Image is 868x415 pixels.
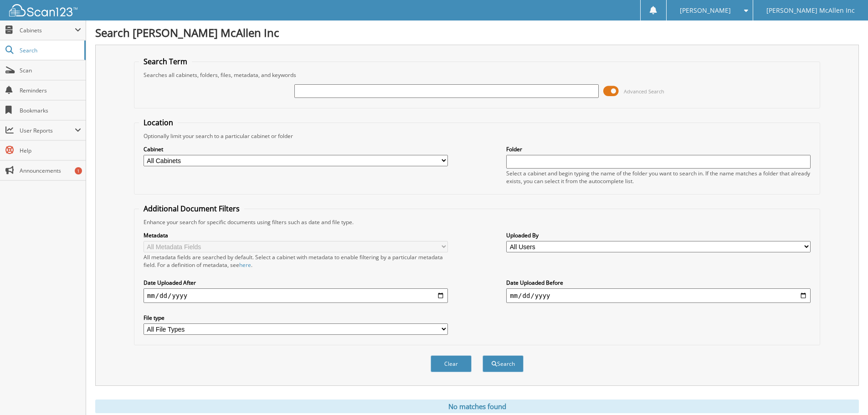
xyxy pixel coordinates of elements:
div: All metadata fields are searched by default. Select a cabinet with metadata to enable filtering b... [144,253,448,269]
label: Metadata [144,231,448,239]
div: No matches found [95,400,859,413]
label: Date Uploaded After [144,279,448,287]
span: Announcements [20,167,81,174]
div: Searches all cabinets, folders, files, metadata, and keywords [139,71,815,79]
span: [PERSON_NAME] McAllen Inc [766,8,855,13]
div: Optionally limit your search to a particular cabinet or folder [139,132,815,140]
legend: Additional Document Filters [139,204,244,214]
span: User Reports [20,127,75,134]
span: [PERSON_NAME] [680,8,731,13]
h1: Search [PERSON_NAME] McAllen Inc [95,25,859,40]
div: Select a cabinet and begin typing the name of the folder you want to search in. If the name match... [506,169,811,185]
span: Bookmarks [20,107,81,114]
legend: Location [139,118,178,128]
span: Search [20,46,80,54]
label: Folder [506,145,811,153]
legend: Search Term [139,56,192,67]
span: Cabinets [20,26,75,34]
input: end [506,288,811,303]
div: 1 [75,167,82,174]
span: Scan [20,67,81,74]
span: Reminders [20,87,81,94]
div: Enhance your search for specific documents using filters such as date and file type. [139,218,815,226]
label: File type [144,314,448,322]
button: Clear [431,355,472,372]
img: scan123-logo-white.svg [9,4,77,16]
span: Advanced Search [624,88,664,95]
a: here [239,261,251,269]
label: Date Uploaded Before [506,279,811,287]
button: Search [483,355,524,372]
span: Help [20,147,81,154]
label: Cabinet [144,145,448,153]
label: Uploaded By [506,231,811,239]
input: start [144,288,448,303]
